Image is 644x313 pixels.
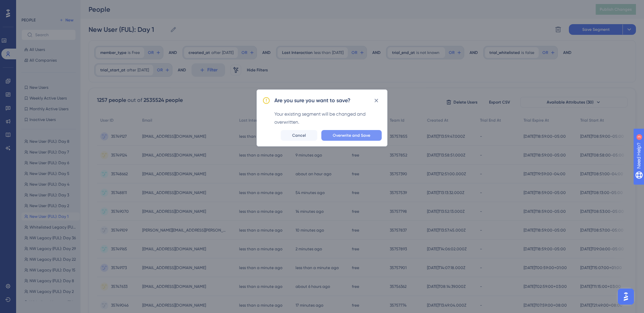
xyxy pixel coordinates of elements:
span: Overwrite and Save [333,133,370,138]
div: 3 [47,3,49,9]
span: Need Help? [16,2,42,10]
h2: Are you sure you want to save? [274,97,351,105]
span: Cancel [292,133,306,138]
iframe: UserGuiding AI Assistant Launcher [616,287,636,307]
div: Your existing segment will be changed and overwritten. [274,110,382,126]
